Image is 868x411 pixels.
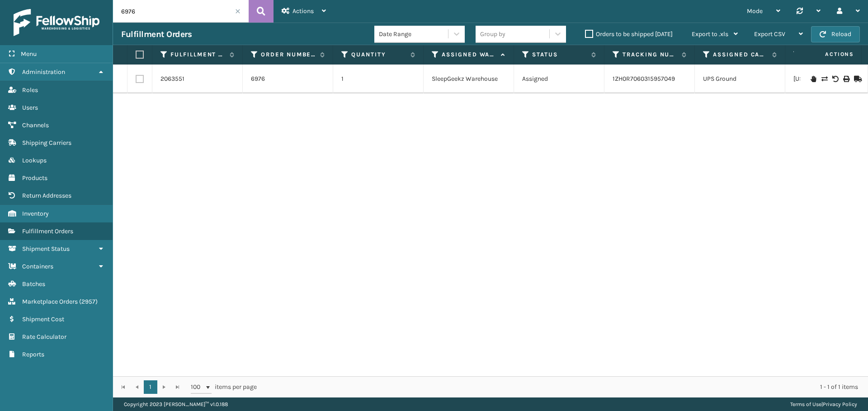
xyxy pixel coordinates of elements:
[424,65,514,93] td: SleepGeekz Warehouse
[747,7,763,15] span: Mode
[124,397,228,411] p: Copyright 2023 [PERSON_NAME]™ v 1.0.188
[811,26,860,42] button: Reload
[191,380,257,394] span: items per page
[21,50,37,58] span: Menu
[797,47,859,62] span: Actions
[379,29,449,39] div: Date Range
[623,51,677,59] label: Tracking Number
[442,51,496,59] label: Assigned Warehouse
[514,65,604,93] td: Assigned
[22,68,65,76] span: Administration
[790,401,821,407] a: Terms of Use
[79,298,98,305] span: ( 2957 )
[292,7,314,15] span: Actions
[351,51,406,59] label: Quantity
[22,139,71,147] span: Shipping Carriers
[532,51,587,59] label: Status
[22,280,45,288] span: Batches
[22,174,47,182] span: Products
[22,121,49,129] span: Channels
[754,30,785,38] span: Export CSV
[695,65,785,93] td: UPS Ground
[480,29,505,39] div: Group by
[14,9,99,36] img: logo
[821,76,827,82] i: Change shipping
[170,51,225,59] label: Fulfillment Order Id
[22,192,71,199] span: Return Addresses
[692,30,728,38] span: Export to .xls
[713,51,768,59] label: Assigned Carrier Service
[22,263,53,270] span: Containers
[22,104,38,111] span: Users
[22,298,78,305] span: Marketplace Orders
[585,30,673,38] label: Orders to be shipped [DATE]
[22,333,66,341] span: Rate Calculator
[790,397,857,411] div: |
[832,76,838,82] i: Void Label
[333,65,424,93] td: 1
[121,29,192,40] h3: Fulfillment Orders
[811,76,816,82] i: On Hold
[191,383,204,392] span: 100
[22,86,38,94] span: Roles
[251,74,265,83] a: 6976
[854,76,859,82] i: Mark as Shipped
[22,227,73,235] span: Fulfillment Orders
[22,157,47,164] span: Lookups
[843,76,849,82] i: Print Label
[22,210,49,217] span: Inventory
[22,245,70,253] span: Shipment Status
[261,51,316,59] label: Order Number
[823,401,857,407] a: Privacy Policy
[144,380,157,394] a: 1
[269,383,858,392] div: 1 - 1 of 1 items
[22,315,64,323] span: Shipment Cost
[613,75,675,83] a: 1ZH0R7060315957049
[160,74,184,83] a: 2063551
[22,351,44,358] span: Reports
